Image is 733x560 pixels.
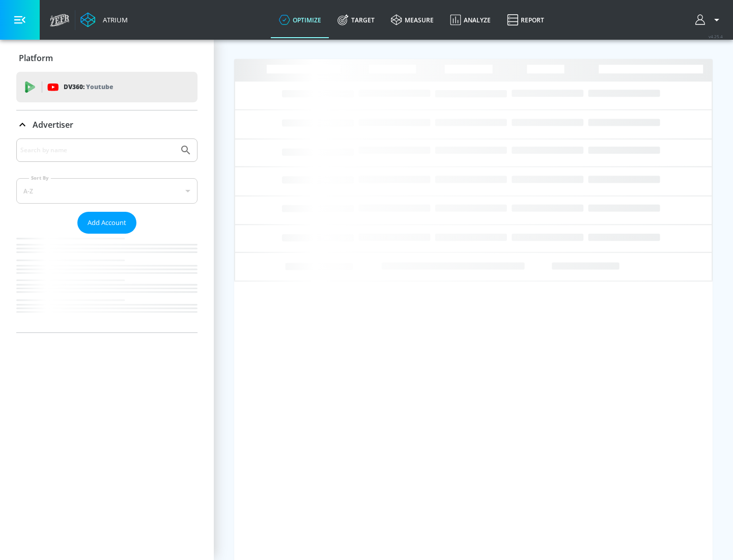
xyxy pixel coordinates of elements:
p: DV360: [64,81,113,93]
input: Search by name [20,144,175,157]
div: DV360: Youtube [16,72,198,102]
p: Platform [19,52,53,64]
div: Advertiser [16,110,198,139]
div: Platform [16,44,198,72]
span: v 4.25.4 [709,34,723,39]
p: Advertiser [33,119,73,130]
div: Advertiser [16,138,198,332]
span: Add Account [88,217,126,229]
nav: list of Advertiser [16,234,198,332]
label: Sort By [29,175,51,181]
button: Add Account [77,212,136,234]
p: Youtube [86,81,113,92]
a: optimize [271,2,329,38]
div: Atrium [99,15,128,24]
a: Report [499,2,552,38]
a: Analyze [442,2,499,38]
a: Target [329,2,383,38]
a: Atrium [80,12,128,27]
div: A-Z [16,178,198,204]
a: measure [383,2,442,38]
